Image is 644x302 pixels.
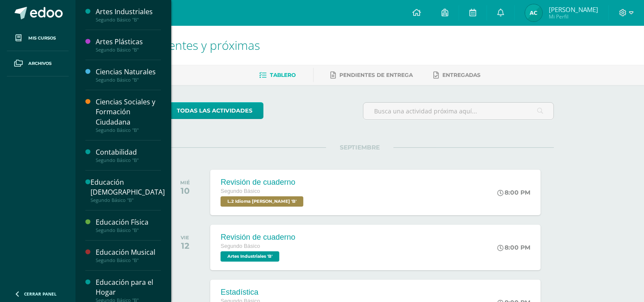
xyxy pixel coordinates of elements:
div: Contabilidad [96,147,161,157]
div: Educación [DEMOGRAPHIC_DATA] [91,177,165,197]
div: Estadística [221,288,269,297]
span: Actividades recientes y próximas [86,37,260,53]
span: Archivos [28,60,51,67]
div: VIE [181,235,189,241]
div: Revisión de cuaderno [221,233,295,242]
a: Ciencias NaturalesSegundo Básico "B" [96,67,161,83]
a: todas las Actividades [166,102,263,119]
div: MIÉ [180,180,190,186]
div: 12 [181,241,189,251]
span: Mis cursos [28,35,56,42]
span: Segundo Básico [221,243,260,249]
div: Educación para el Hogar [96,278,161,297]
a: ContabilidadSegundo Básico "B" [96,147,161,163]
div: Artes Plásticas [96,37,161,47]
div: Artes Industriales [96,7,161,17]
a: Educación MusicalSegundo Básico "B" [96,247,161,263]
div: 10 [180,186,190,196]
span: Cerrar panel [24,291,57,297]
div: Segundo Básico "B" [91,197,165,203]
span: [PERSON_NAME] [549,5,598,14]
span: Artes Industriales 'B' [221,251,279,262]
span: Entregadas [443,72,481,78]
a: Artes IndustrialesSegundo Básico "B" [96,7,161,23]
a: Archivos [7,51,69,76]
div: Revisión de cuaderno [221,178,305,187]
span: L.2 Idioma Maya Kaqchikel 'B' [221,196,303,207]
span: Segundo Básico [221,188,260,194]
a: Mis cursos [7,26,69,51]
a: Pendientes de entrega [331,68,413,82]
span: Pendientes de entrega [340,72,413,78]
a: Ciencias Sociales y Formación CiudadanaSegundo Básico "B" [96,97,161,133]
div: Ciencias Naturales [96,67,161,77]
div: Educación Musical [96,247,161,257]
span: SEPTIEMBRE [326,143,393,151]
div: Segundo Básico "B" [96,127,161,133]
a: Entregadas [434,68,481,82]
div: Segundo Básico "B" [96,157,161,163]
div: Segundo Básico "B" [96,17,161,23]
a: Educación FísicaSegundo Básico "B" [96,217,161,233]
a: Artes PlásticasSegundo Básico "B" [96,37,161,53]
img: dca7bf62d53675bcd885db78449533ef.png [525,4,542,21]
div: 8:00 PM [497,189,530,196]
div: Segundo Básico "B" [96,47,161,53]
input: Busca una actividad próxima aquí... [363,103,553,119]
a: Tablero [260,68,296,82]
div: Segundo Básico "B" [96,77,161,83]
div: Segundo Básico "B" [96,227,161,233]
span: Tablero [270,72,296,78]
div: Educación Física [96,217,161,227]
div: Ciencias Sociales y Formación Ciudadana [96,97,161,127]
span: Mi Perfil [549,13,598,20]
a: Educación [DEMOGRAPHIC_DATA]Segundo Básico "B" [91,177,165,203]
div: Segundo Básico "B" [96,257,161,263]
div: 8:00 PM [497,244,530,251]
